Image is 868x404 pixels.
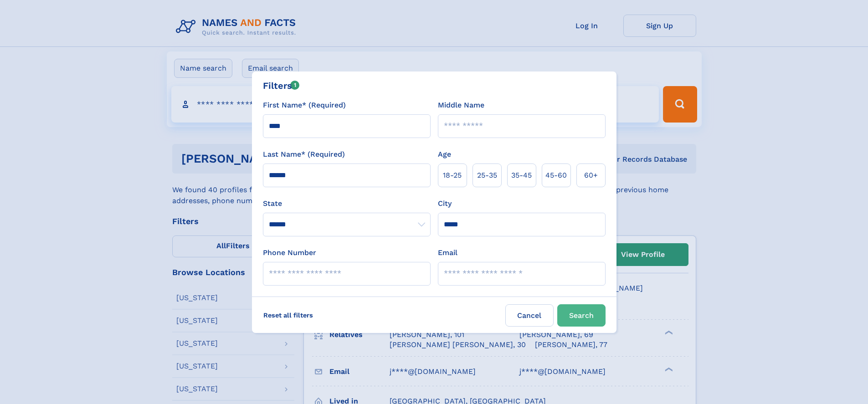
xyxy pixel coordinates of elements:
label: Age [438,149,451,160]
label: City [438,198,452,209]
span: 18‑25 [443,170,462,181]
label: Cancel [505,304,554,327]
span: 35‑45 [511,170,532,181]
span: 60+ [584,170,598,181]
span: 25‑35 [477,170,497,181]
label: Reset all filters [257,304,319,326]
label: State [263,198,431,209]
label: Middle Name [438,100,484,111]
label: Last Name* (Required) [263,149,345,160]
label: First Name* (Required) [263,100,346,111]
span: 45‑60 [545,170,567,181]
button: Search [557,304,606,327]
label: Phone Number [263,247,316,258]
div: Filters [263,79,300,92]
label: Email [438,247,457,258]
